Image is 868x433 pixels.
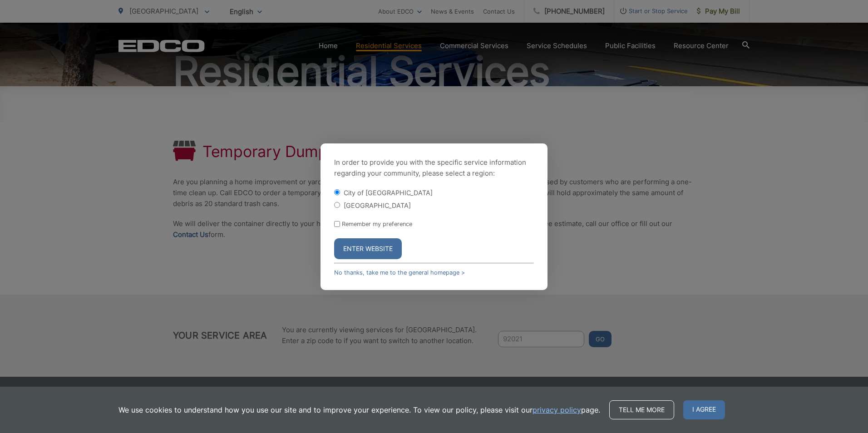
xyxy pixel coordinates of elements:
p: In order to provide you with the specific service information regarding your community, please se... [334,157,534,179]
label: [GEOGRAPHIC_DATA] [344,202,411,209]
a: No thanks, take me to the general homepage > [334,269,465,276]
p: We use cookies to understand how you use our site and to improve your experience. To view our pol... [118,404,600,415]
label: City of [GEOGRAPHIC_DATA] [344,189,433,197]
label: Remember my preference [342,221,412,227]
a: privacy policy [533,404,581,415]
button: Enter Website [334,238,402,259]
span: I agree [683,400,725,419]
a: Tell me more [609,400,674,419]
